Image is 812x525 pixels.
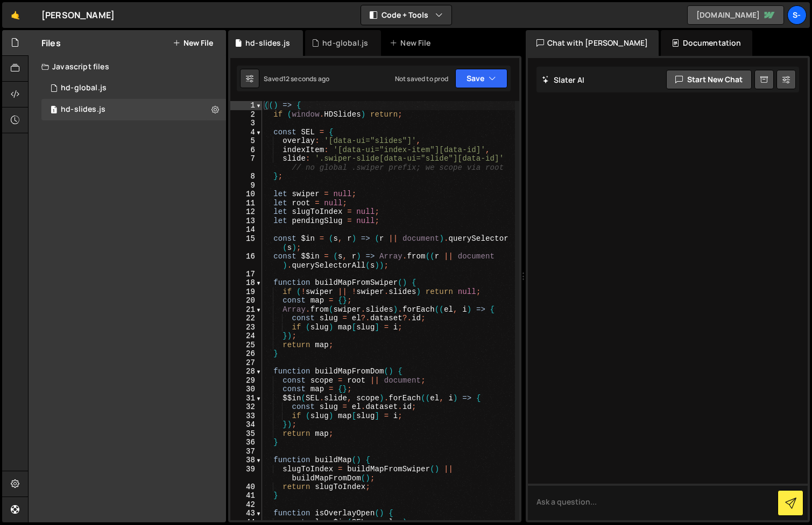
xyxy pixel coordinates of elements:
[230,465,262,483] div: 39
[230,509,262,518] div: 43
[230,119,262,128] div: 3
[230,305,262,314] div: 21
[230,136,262,146] div: 5
[41,77,226,99] div: 17020/46749.js
[230,429,262,438] div: 35
[230,376,262,385] div: 29
[51,106,57,115] span: 1
[230,296,262,305] div: 20
[230,172,262,181] div: 8
[230,287,262,297] div: 19
[687,5,784,25] a: [DOMAIN_NAME]
[230,146,262,155] div: 6
[230,349,262,358] div: 26
[230,385,262,394] div: 30
[173,39,213,47] button: New File
[230,101,262,110] div: 1
[230,323,262,332] div: 23
[395,74,449,83] div: Not saved to prod
[230,217,262,226] div: 13
[666,70,752,89] button: Start new chat
[230,270,262,279] div: 17
[41,99,226,120] div: 17020/47060.js
[41,37,61,49] h2: Files
[230,199,262,208] div: 11
[29,56,226,77] div: Javascript files
[230,190,262,199] div: 10
[361,5,451,25] button: Code + Tools
[542,75,585,85] h2: Slater AI
[230,225,262,234] div: 14
[2,2,29,28] a: 🤙
[390,38,435,48] div: New File
[322,38,368,48] div: hd-global.js
[230,402,262,412] div: 32
[230,128,262,137] div: 4
[230,394,262,403] div: 31
[455,69,507,88] button: Save
[230,110,262,119] div: 2
[526,30,659,56] div: Chat with [PERSON_NAME]
[230,181,262,190] div: 9
[230,314,262,323] div: 22
[661,30,752,56] div: Documentation
[283,74,329,83] div: 12 seconds ago
[230,332,262,341] div: 24
[230,483,262,492] div: 40
[230,491,262,500] div: 41
[230,358,262,368] div: 27
[61,83,107,93] div: hd-global.js
[230,456,262,465] div: 38
[230,420,262,429] div: 34
[787,5,807,25] a: s-
[61,105,105,114] div: hd-slides.js
[230,412,262,421] div: 33
[230,234,262,252] div: 15
[230,252,262,270] div: 16
[230,278,262,287] div: 18
[264,74,329,83] div: Saved
[230,154,262,172] div: 7
[230,438,262,447] div: 36
[230,447,262,456] div: 37
[230,341,262,350] div: 25
[230,207,262,217] div: 12
[41,9,115,21] div: [PERSON_NAME]
[230,500,262,509] div: 42
[230,367,262,376] div: 28
[245,38,290,48] div: hd-slides.js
